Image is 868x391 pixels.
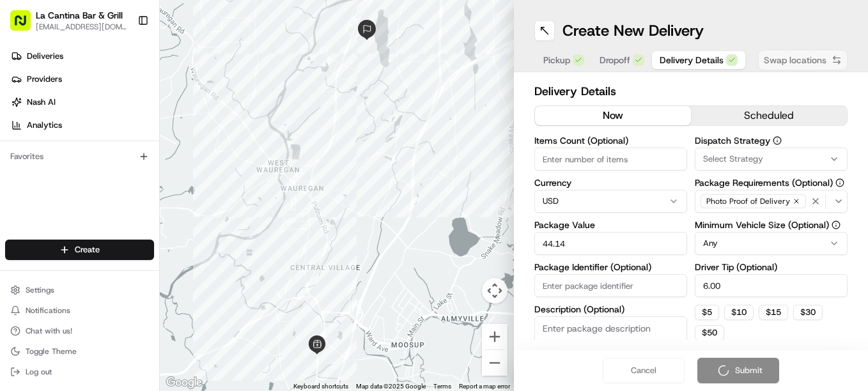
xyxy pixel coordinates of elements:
[75,244,100,256] span: Create
[543,54,570,66] span: Pickup
[27,119,62,131] span: Analytics
[96,198,100,208] span: •
[13,166,86,176] div: Past conversations
[103,280,210,303] a: 💻API Documentation
[724,305,754,320] button: $10
[773,136,782,145] button: Dispatch Strategy
[13,220,33,241] img: Masood Aslam
[217,126,233,141] button: Start new chat
[5,281,154,299] button: Settings
[5,302,154,319] button: Notifications
[5,342,154,360] button: Toggle Theme
[5,146,154,167] div: Favorites
[459,383,510,390] a: Report a map error
[26,367,52,377] span: Log out
[113,233,139,243] span: [DATE]
[482,324,508,349] button: Zoom in
[534,274,687,297] input: Enter package identifier
[5,5,132,36] button: La Cantina Bar & Grill[EMAIL_ADDRESS][DOMAIN_NAME]
[13,51,233,72] p: Welcome 👋
[40,198,93,208] span: Regen Pajulas
[5,115,159,135] a: Analytics
[8,280,103,303] a: 📗Knowledge Base
[356,383,426,390] span: Map data ©2025 Google
[27,73,62,85] span: Providers
[26,286,98,298] span: Knowledge Base
[26,233,36,243] img: 1736555255976-a54dd68f-1ca7-489b-9aae-adbdc363a1c4
[90,296,155,306] a: Powered byPylon
[26,305,70,316] span: Notifications
[103,198,129,208] span: [DATE]
[695,220,848,229] label: Minimum Vehicle Size (Optional)
[5,363,154,381] button: Log out
[127,296,155,306] span: Pylon
[5,46,159,66] a: Deliveries
[163,374,205,391] img: Google
[293,382,348,391] button: Keyboard shortcuts
[5,69,159,89] a: Providers
[695,263,848,272] label: Driver Tip (Optional)
[163,374,205,391] a: Open this area in Google Maps (opens a new window)
[703,153,763,165] span: Select Strategy
[482,350,508,376] button: Zoom out
[695,190,848,213] button: Photo Proof of Delivery
[660,54,724,66] span: Delivery Details
[832,220,841,229] button: Minimum Vehicle Size (Optional)
[759,305,788,320] button: $15
[121,286,205,298] span: API Documentation
[482,278,508,303] button: Map camera controls
[562,20,704,41] h1: Create New Delivery
[535,106,691,125] button: now
[27,122,50,145] img: 9188753566659_6852d8bf1fb38e338040_72.png
[33,82,211,96] input: Clear
[26,199,36,209] img: 1736555255976-a54dd68f-1ca7-489b-9aae-adbdc363a1c4
[534,263,687,272] label: Package Identifier (Optional)
[36,9,123,22] button: La Cantina Bar & Grill
[706,196,790,206] span: Photo Proof of Delivery
[695,178,848,187] label: Package Requirements (Optional)
[40,233,104,243] span: [PERSON_NAME]
[534,220,687,229] label: Package Value
[534,305,687,314] label: Description (Optional)
[36,22,127,32] button: [EMAIL_ADDRESS][DOMAIN_NAME]
[534,148,687,171] input: Enter number of items
[695,148,848,171] button: Select Strategy
[691,106,847,125] button: scheduled
[26,326,72,336] span: Chat with us!
[695,305,719,320] button: $5
[695,274,848,297] input: Enter driver tip amount
[534,232,687,255] input: Enter package value
[27,96,56,108] span: Nash AI
[433,383,451,390] a: Terms (opens in new tab)
[27,50,63,62] span: Deliveries
[13,287,23,297] div: 📗
[5,92,159,112] a: Nash AI
[58,122,210,135] div: Start new chat
[600,54,630,66] span: Dropoff
[835,178,844,187] button: Package Requirements (Optional)
[5,240,154,260] button: Create
[13,122,36,145] img: 1736555255976-a54dd68f-1ca7-489b-9aae-adbdc363a1c4
[534,82,848,100] h2: Delivery Details
[793,305,823,320] button: $30
[695,136,848,145] label: Dispatch Strategy
[534,178,687,187] label: Currency
[26,285,54,295] span: Settings
[106,233,111,243] span: •
[58,135,176,145] div: We're available if you need us!
[13,13,38,38] img: Nash
[198,164,233,179] button: See all
[5,322,154,340] button: Chat with us!
[534,136,687,145] label: Items Count (Optional)
[695,325,724,341] button: $50
[13,186,33,206] img: Regen Pajulas
[26,346,77,356] span: Toggle Theme
[108,287,118,297] div: 💻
